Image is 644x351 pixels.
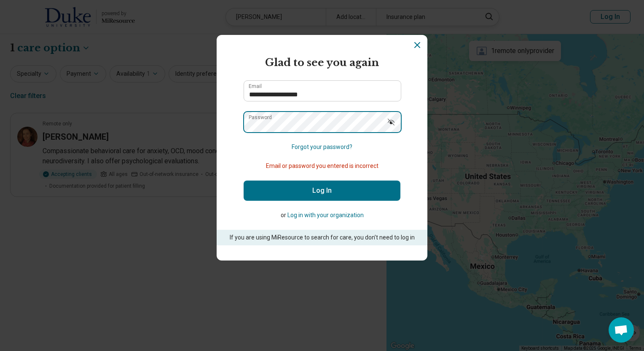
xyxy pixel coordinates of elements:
[412,40,422,50] button: Dismiss
[244,181,400,201] button: Log In
[244,55,400,70] h2: Glad to see you again
[249,115,272,120] label: Password
[292,143,352,152] button: Forgot your password?
[244,211,400,220] p: or
[287,211,364,220] button: Log in with your organization
[228,233,416,242] p: If you are using MiResource to search for care, you don’t need to log in
[217,35,427,261] section: Login Dialog
[249,84,262,89] label: Email
[382,112,400,132] button: Show password
[244,162,400,170] p: Email or password you entered is incorrect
